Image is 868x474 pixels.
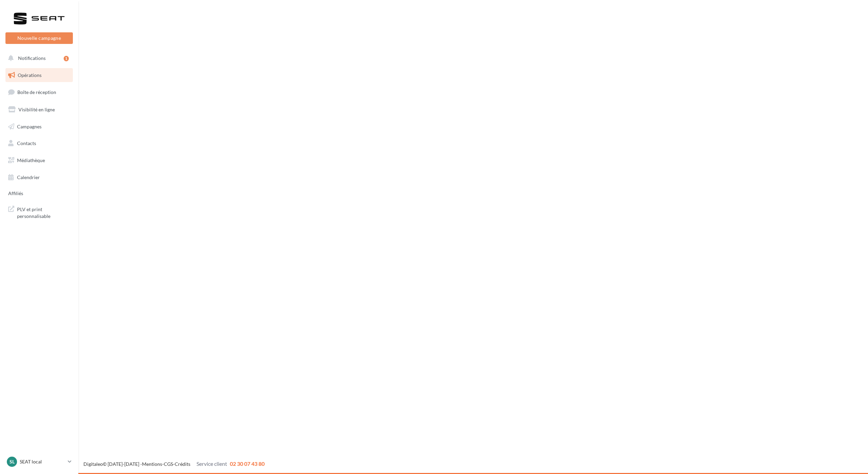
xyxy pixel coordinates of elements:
[4,187,74,199] a: Affiliés
[4,102,74,117] a: Visibilité en ligne
[18,72,42,78] span: Opérations
[20,458,65,465] p: SEAT local
[17,174,40,180] span: Calendrier
[4,68,74,82] a: Opérations
[196,460,227,467] span: Service client
[164,461,173,467] a: CGS
[4,170,74,185] a: Calendrier
[17,140,36,146] span: Contacts
[4,202,74,222] a: PLV et print personnalisable
[17,157,45,163] span: Médiathèque
[230,460,265,467] span: 02 30 07 43 80
[4,153,74,168] a: Médiathèque
[8,191,23,196] span: Affiliés
[175,461,190,467] a: Crédits
[4,85,74,99] a: Boîte de réception
[17,89,56,95] span: Boîte de réception
[10,458,15,465] span: Sl
[4,51,72,65] button: Notifications 1
[4,136,74,151] a: Contacts
[5,32,73,44] button: Nouvelle campagne
[18,107,55,112] span: Visibilité en ligne
[18,55,46,61] span: Notifications
[4,120,74,134] a: Campagnes
[64,56,69,61] div: 1
[5,455,73,468] a: Sl SEAT local
[142,461,162,467] a: Mentions
[17,123,42,129] span: Campagnes
[17,205,70,219] span: PLV et print personnalisable
[83,461,103,467] a: Digitaleo
[83,461,265,467] span: © [DATE]-[DATE] - - -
